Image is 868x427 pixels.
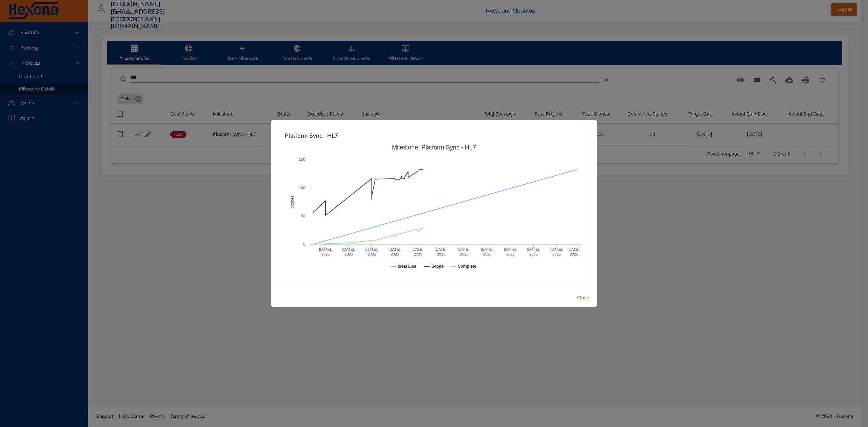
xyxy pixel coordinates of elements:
text: [DATE], 2025 [481,247,494,256]
text: Scope [431,264,443,269]
text: 100 [299,186,305,190]
text: [DATE], 2025 [319,247,332,256]
text: 50 [301,214,305,218]
text: [DATE], 2025 [504,247,517,256]
text: [DATE], 2025 [458,247,471,256]
text: Ideal Line [398,264,417,269]
text: [DATE], 2025 [568,247,580,256]
text: Complete [458,264,476,269]
text: [DATE], 2025 [435,247,448,256]
h6: Platform Sync - HL7 [285,133,583,139]
text: [DATE], 2025 [389,247,401,256]
text: [DATE], 2025 [342,247,355,256]
text: [DATE], 2025 [412,247,425,256]
text: Milestone: Platform Sync - HL7 [392,144,476,151]
span: Close [575,294,591,302]
text: 0 [303,242,305,246]
button: Close [572,292,594,304]
text: [DATE], 2025 [550,247,563,256]
text: [DATE], 2025 [366,247,378,256]
text: 150 [299,157,305,161]
text: Stories [290,196,295,208]
text: [DATE], 2025 [527,247,540,256]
